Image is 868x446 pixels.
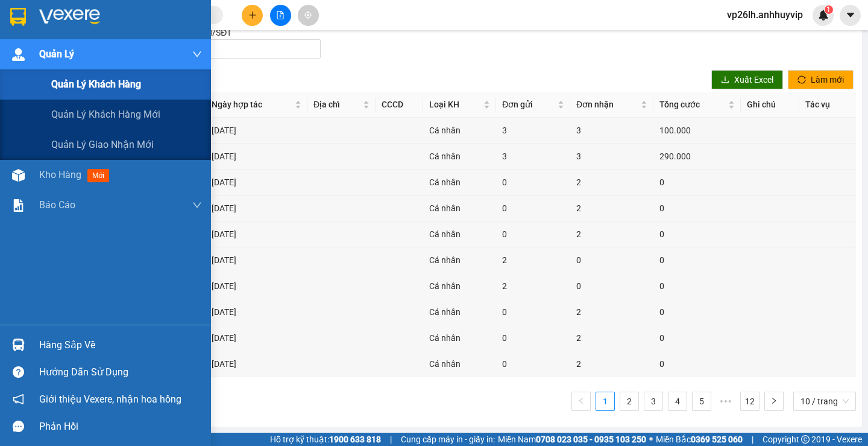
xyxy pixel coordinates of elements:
[576,176,647,189] div: 2
[502,305,564,319] div: 0
[502,176,564,189] div: 0
[502,279,564,293] div: 2
[429,331,490,345] div: Cá nhân
[536,435,646,444] strong: 0708 023 035 - 0935 103 250
[212,253,301,267] div: [DATE]
[304,11,312,19] span: aim
[793,392,856,411] div: kích thước trang
[502,98,555,111] span: Đơn gửi
[659,357,735,371] div: 0
[644,392,663,411] li: 3
[212,305,301,319] div: [DATE]
[711,70,783,89] button: downloadXuất Excel
[12,199,25,212] img: solution-icon
[429,357,490,371] div: Cá nhân
[212,98,292,111] span: Ngày hợp tác
[212,124,301,137] div: [DATE]
[576,331,647,345] div: 2
[212,176,301,189] div: [DATE]
[576,253,647,267] div: 0
[270,5,291,26] button: file-add
[717,7,813,22] span: vp26lh.anhhuyvip
[10,8,26,26] img: logo-vxr
[39,363,202,381] div: Hướng dẫn sử dụng
[248,11,257,19] span: plus
[788,70,854,89] button: syncLàm mới
[659,305,735,319] div: 0
[502,331,564,345] div: 0
[429,98,481,111] span: Loại KH
[502,202,564,215] div: 0
[659,98,726,111] span: Tổng cước
[596,392,614,410] a: 1
[734,73,773,86] span: Xuất Excel
[39,336,202,354] div: Hàng sắp về
[212,357,301,371] div: [DATE]
[668,392,687,410] a: 4
[576,228,647,241] div: 2
[620,392,638,410] a: 2
[212,331,301,345] div: [DATE]
[39,46,74,62] span: Quản Lý
[659,228,735,241] div: 0
[51,137,154,152] span: Quản lý giao nhận mới
[659,253,735,267] div: 0
[577,397,585,404] span: left
[752,433,753,446] span: |
[39,392,181,407] span: Giới thiệu Vexere, nhận hoa hồng
[656,433,743,446] span: Miền Bắc
[741,92,799,118] th: Ghi chú
[825,5,833,14] sup: 1
[764,392,784,411] button: right
[576,305,647,319] div: 2
[298,5,319,26] button: aim
[797,75,806,85] span: sync
[620,392,639,411] li: 2
[659,202,735,215] div: 0
[39,197,75,212] span: Báo cáo
[51,107,160,122] span: Quản lý khách hàng mới
[659,176,735,189] div: 0
[192,49,202,59] span: down
[845,10,856,21] span: caret-down
[693,392,711,410] a: 5
[192,200,202,210] span: down
[39,418,202,436] div: Phản hồi
[13,421,24,432] span: message
[502,357,564,371] div: 0
[799,92,856,118] th: Tác vụ
[659,150,735,163] div: 290.000
[826,5,831,14] span: 1
[502,124,564,137] div: 3
[800,392,849,410] span: 10 / trang
[429,253,490,267] div: Cá nhân
[764,392,784,411] li: Trang Kế
[390,433,392,446] span: |
[576,98,638,111] span: Đơn nhận
[571,392,591,411] button: left
[659,331,735,345] div: 0
[276,11,285,19] span: file-add
[242,5,263,26] button: plus
[212,228,301,241] div: [DATE]
[502,253,564,267] div: 2
[429,279,490,293] div: Cá nhân
[692,392,711,411] li: 5
[770,397,778,404] span: right
[576,357,647,371] div: 2
[801,435,810,444] span: copyright
[51,77,141,92] span: Quản lý khách hàng
[39,169,81,180] span: Kho hàng
[212,202,301,215] div: [DATE]
[659,279,735,293] div: 0
[401,433,495,446] span: Cung cấp máy in - giấy in:
[644,392,662,410] a: 3
[840,5,861,26] button: caret-down
[571,392,591,411] li: Trang Trước
[186,26,320,39] div: Tên KH/SĐT
[811,73,844,86] span: Làm mới
[313,98,360,111] span: Địa chỉ
[429,305,490,319] div: Cá nhân
[659,124,735,137] div: 100.000
[596,392,615,411] li: 1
